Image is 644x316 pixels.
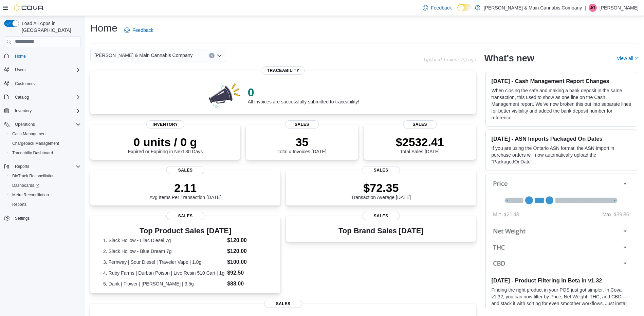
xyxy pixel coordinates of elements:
div: Total # Invoices [DATE] [277,135,326,154]
span: Traceabilty Dashboard [12,150,53,156]
span: Chargeback Management [10,139,81,147]
a: Chargeback Management [10,139,62,147]
button: Reports [7,200,84,209]
p: 35 [277,135,326,149]
button: Inventory [1,106,84,116]
button: Open list of options [217,53,222,58]
a: Home [12,52,29,60]
button: Reports [12,162,32,171]
span: Users [15,67,25,73]
a: Reports [10,200,29,209]
a: Traceabilty Dashboard [10,149,56,157]
dd: $92.50 [227,269,268,277]
button: Chargeback Management [7,139,84,148]
dt: 3. Fernway | Sour Diesel | Traveler Vape | 1.0g [103,259,224,265]
button: Settings [1,213,84,223]
dt: 1. Slack Hollow - Lilac Diesel 7g [103,237,224,244]
span: Reports [12,202,26,207]
button: Metrc Reconciliation [7,190,84,200]
span: Dashboards [10,181,81,190]
span: Feedback [431,4,452,11]
button: Users [12,66,28,74]
span: Inventory [146,120,184,129]
a: View allExternal link [617,56,639,61]
button: Inventory [12,107,34,115]
dd: $100.00 [227,258,268,266]
div: Julie Garcia [589,4,597,12]
a: Customers [12,80,37,88]
svg: External link [634,57,639,61]
span: Sales [166,212,204,220]
span: Settings [12,214,81,222]
a: Cash Management [10,130,49,138]
span: Catalog [15,95,29,100]
button: Home [1,51,84,61]
button: Traceabilty Dashboard [7,148,84,158]
span: Sales [264,300,302,308]
span: Feedback [132,27,153,34]
h3: [DATE] - Cash Management Report Changes [491,78,631,84]
span: Sales [362,212,400,220]
span: Load All Apps in [GEOGRAPHIC_DATA] [19,20,81,34]
p: If you are using the Ontario ASN format, the ASN Import in purchase orders will now automatically... [491,145,631,165]
dd: $88.00 [227,280,268,288]
span: Inventory [12,107,81,115]
a: BioTrack Reconciliation [10,172,57,180]
span: Home [12,52,81,60]
span: Reports [10,200,81,209]
img: Cova [14,4,44,11]
button: Clear input [209,53,215,58]
button: Catalog [12,93,32,101]
a: Settings [12,214,32,222]
span: Operations [15,122,35,127]
p: 0 units / 0 g [128,135,203,149]
h3: Top Brand Sales [DATE] [338,227,424,235]
span: Catalog [12,93,81,101]
div: Expired or Expiring in Next 30 Days [128,135,203,154]
span: Metrc Reconciliation [10,191,81,199]
span: Customers [12,79,81,88]
span: Reports [15,164,29,169]
input: Dark Mode [457,4,472,11]
dt: 5. Dank | Flower | [PERSON_NAME] | 3.5g [103,280,224,287]
span: Sales [166,166,204,174]
span: Metrc Reconciliation [12,192,49,198]
span: Sales [285,120,319,129]
p: $2532.41 [396,135,444,149]
span: Inventory [15,108,32,114]
span: Home [15,54,26,59]
span: Customers [15,81,35,86]
span: Settings [15,216,30,221]
button: Users [1,65,84,75]
h3: Top Product Sales [DATE] [103,227,268,235]
dd: $120.00 [227,236,268,244]
div: Total Sales [DATE] [396,135,444,154]
span: Chargeback Management [12,141,59,146]
button: Reports [1,162,84,171]
button: Operations [12,120,38,129]
button: Cash Management [7,129,84,139]
span: Users [12,66,81,74]
span: BioTrack Reconciliation [10,172,81,180]
span: Traceabilty Dashboard [10,149,81,157]
p: Updated 1 minute(s) ago [424,57,476,62]
p: 0 [248,85,359,99]
a: Dashboards [7,181,84,190]
p: $72.35 [351,181,411,195]
a: Feedback [420,1,454,15]
dt: 2. Slack Hollow - Blue Dream 7g [103,248,224,255]
h3: [DATE] - Product Filtering in Beta in v1.32 [491,277,631,284]
span: Dashboards [12,183,39,188]
img: 0 [207,81,242,108]
a: Feedback [122,23,156,37]
p: | [585,4,586,12]
button: Catalog [1,93,84,102]
nav: Complex example [4,48,81,241]
span: Sales [403,120,437,129]
span: Reports [12,162,81,171]
div: Avg Items Per Transaction [DATE] [149,181,221,200]
span: Traceability [262,66,305,75]
span: [PERSON_NAME] & Main Cannabis Company [94,51,192,59]
a: Metrc Reconciliation [10,191,52,199]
